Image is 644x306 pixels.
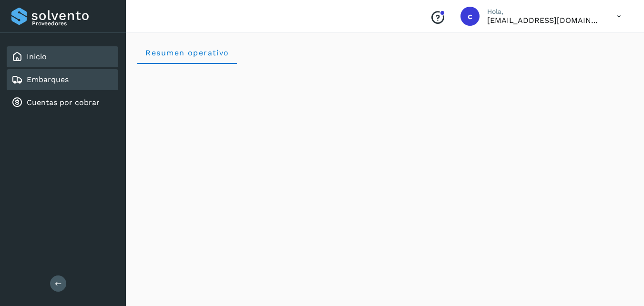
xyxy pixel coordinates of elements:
[145,48,229,57] span: Resumen operativo
[32,20,114,27] p: Proveedores
[487,16,602,25] p: cobranza1@tmartin.mx
[27,98,100,107] a: Cuentas por cobrar
[27,75,69,84] a: Embarques
[7,92,118,113] div: Cuentas por cobrar
[7,46,118,67] div: Inicio
[27,52,47,61] a: Inicio
[7,69,118,90] div: Embarques
[487,8,602,16] p: Hola,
